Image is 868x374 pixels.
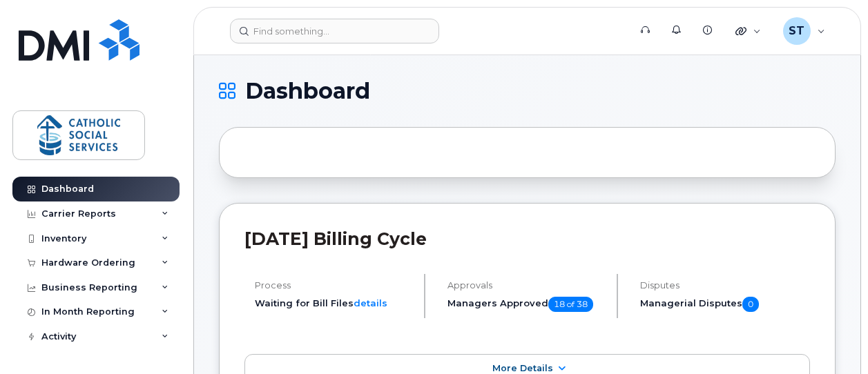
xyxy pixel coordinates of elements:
span: 0 [742,297,759,312]
h2: [DATE] Billing Cycle [244,228,810,249]
h5: Managerial Disputes [640,297,810,312]
h4: Disputes [640,280,810,291]
h4: Process [255,280,412,291]
iframe: Messenger Launcher [808,314,858,364]
a: details [354,297,387,308]
span: 18 of 38 [548,297,593,312]
h5: Managers Approved [447,297,605,312]
h4: Approvals [447,280,605,291]
span: Dashboard [245,81,370,101]
span: More Details [492,363,553,373]
li: Waiting for Bill Files [255,297,412,310]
